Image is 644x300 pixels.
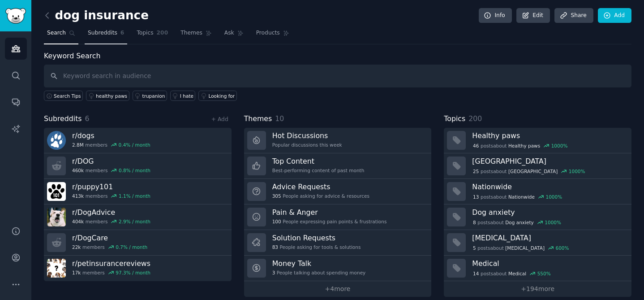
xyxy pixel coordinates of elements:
[472,218,562,226] div: post s about
[116,270,150,276] div: 97.3 % / month
[72,218,84,225] span: 404k
[272,244,361,250] div: People asking for tools & solutions
[72,193,150,199] div: members
[5,8,26,24] img: GummySearch logo
[224,29,234,37] span: Ask
[272,233,361,243] h3: Solution Requests
[598,8,631,23] a: Add
[472,233,625,243] h3: [MEDICAL_DATA]
[505,245,545,251] span: [MEDICAL_DATA]
[472,142,568,150] div: post s about
[72,131,150,140] h3: r/ dogs
[244,128,432,153] a: Hot DiscussionsPopular discussions this week
[545,194,562,200] div: 1000 %
[72,142,84,148] span: 2.8M
[198,91,236,101] a: Looking for
[86,91,129,101] a: healthy paws
[505,219,534,226] span: Dog anxiety
[444,230,631,256] a: [MEDICAL_DATA]5postsabout[MEDICAL_DATA]600%
[244,204,432,230] a: Pain & Anger100People expressing pain points & frustrations
[508,270,526,277] span: Medical
[272,142,342,148] div: Popular discussions this week
[472,208,625,217] h3: Dog anxiety
[54,93,81,99] span: Search Tips
[72,208,150,217] h3: r/ DogAdvice
[473,194,479,200] span: 13
[47,131,66,150] img: dogs
[508,143,540,149] span: Healthy paws
[44,204,232,230] a: r/DogAdvice404kmembers2.9% / month
[119,142,150,148] div: 0.4 % / month
[472,131,625,140] h3: Healthy paws
[473,270,479,277] span: 14
[44,113,82,125] span: Subreddits
[272,131,342,140] h3: Hot Discussions
[468,114,482,123] span: 200
[47,208,66,226] img: DogAdvice
[44,153,232,179] a: r/DOG460kmembers0.8% / month
[133,91,167,101] a: trupanion
[208,93,235,99] div: Looking for
[44,256,232,281] a: r/petinsurancereviews17kmembers97.3% / month
[272,259,366,268] h3: Money Talk
[72,244,147,250] div: members
[47,29,66,37] span: Search
[555,245,569,251] div: 600 %
[253,26,292,44] a: Products
[479,8,512,23] a: Info
[157,29,168,37] span: 200
[275,114,284,123] span: 10
[472,244,570,252] div: post s about
[444,281,631,297] a: +194more
[44,128,232,153] a: r/dogs2.8Mmembers0.4% / month
[472,167,586,175] div: post s about
[472,270,551,278] div: post s about
[72,244,81,250] span: 22k
[44,52,100,60] label: Keyword Search
[85,114,90,123] span: 6
[177,26,215,44] a: Themes
[180,93,193,99] div: I hate
[508,194,535,200] span: Nationwide
[272,157,365,166] h3: Top Content
[88,29,117,37] span: Subreddits
[244,153,432,179] a: Top ContentBest-performing content of past month
[272,218,281,225] span: 100
[72,270,150,276] div: members
[444,113,465,125] span: Topics
[116,244,147,250] div: 0.7 % / month
[72,193,84,199] span: 413k
[244,179,432,204] a: Advice Requests305People asking for advice & resources
[272,182,369,191] h3: Advice Requests
[444,256,631,281] a: Medical14postsaboutMedical550%
[72,167,150,174] div: members
[554,8,593,23] a: Share
[444,179,631,204] a: Nationwide13postsaboutNationwide1000%
[472,259,625,268] h3: Medical
[473,219,476,226] span: 8
[170,91,196,101] a: I hate
[133,26,171,44] a: Topics200
[180,29,202,37] span: Themes
[272,193,281,199] span: 305
[244,230,432,256] a: Solution Requests83People asking for tools & solutions
[72,157,150,166] h3: r/ DOG
[244,256,432,281] a: Money Talk3People talking about spending money
[472,157,625,166] h3: [GEOGRAPHIC_DATA]
[211,116,228,122] a: + Add
[72,182,150,191] h3: r/ puppy101
[272,218,387,225] div: People expressing pain points & frustrations
[120,29,125,37] span: 6
[473,168,479,174] span: 25
[537,270,551,277] div: 550 %
[473,143,479,149] span: 46
[244,281,432,297] a: +4more
[44,65,631,87] input: Keyword search in audience
[272,193,369,199] div: People asking for advice & resources
[44,9,149,23] h2: dog insurance
[444,153,631,179] a: [GEOGRAPHIC_DATA]25postsabout[GEOGRAPHIC_DATA]1000%
[221,26,247,44] a: Ask
[72,233,147,243] h3: r/ DogCare
[516,8,550,23] a: Edit
[72,142,150,148] div: members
